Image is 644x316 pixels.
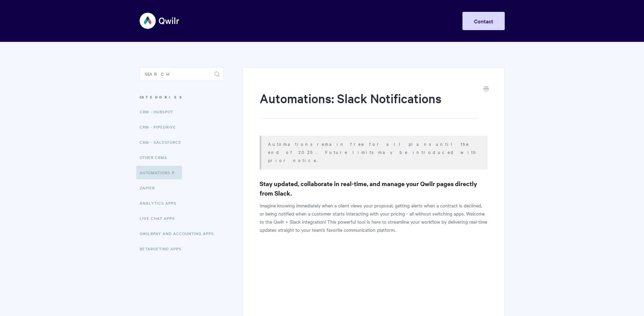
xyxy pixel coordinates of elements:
a: Print this Article [483,86,489,93]
a: CRM - Salesforce [140,135,186,149]
a: Retargeting Apps [140,242,187,255]
p: Automations remain free for all plans until the end of 2025. Future limits may be introduced with... [268,140,479,164]
a: Zapier [140,181,160,195]
a: CRM - HubSpot [140,105,178,118]
a: Analytics Apps [140,196,182,210]
h3: Categories [140,91,224,103]
h1: Automations: Slack Notifications [260,90,477,119]
input: Search [140,67,224,81]
strong: Stay updated, collaborate in real-time, and manage your Qwilr pages directly from Slack. [260,179,477,197]
a: Automations [136,166,182,179]
a: CRM - Pipedrive [140,120,181,134]
p: Imagine knowing immediately when a client views your proposal, getting alerts when a contract is ... [260,201,487,234]
a: Contact [462,12,505,30]
a: QwilrPay and Accounting Apps [140,227,219,240]
a: Live Chat Apps [140,211,180,225]
a: Other CRMs [140,151,172,164]
img: Qwilr Help Center [140,8,180,33]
